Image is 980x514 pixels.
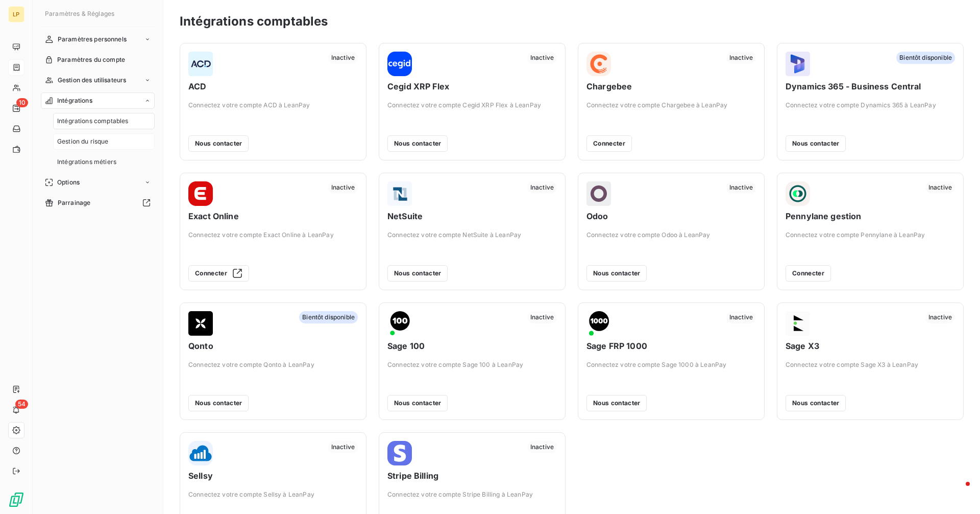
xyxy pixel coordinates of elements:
span: Paramètres & Réglages [45,10,114,17]
img: Exact Online logo [188,181,213,206]
span: Inactive [726,52,756,64]
span: Chargebee [586,80,756,92]
a: Intégrations métiers [53,154,155,170]
span: Intégrations comptables [57,116,128,126]
img: Sage FRP 1000 logo [586,311,611,336]
a: Intégrations comptables [53,113,155,129]
img: ACD logo [188,52,213,76]
span: Inactive [726,181,756,194]
button: Nous contacter [786,135,846,152]
span: Sage 100 [387,340,557,352]
span: Gestion du risque [57,137,109,146]
a: Gestion du risque [53,133,155,150]
button: Nous contacter [387,395,448,411]
span: Connectez votre compte Sage 1000 à LeanPay [586,360,756,369]
span: NetSuite [387,210,557,222]
span: Inactive [527,52,557,64]
button: Nous contacter [188,135,249,152]
button: Connecter [586,135,632,152]
a: Paramètres du compte [41,52,155,68]
span: Connectez votre compte Qonto à LeanPay [188,360,358,369]
span: Paramètres du compte [57,55,125,64]
span: Qonto [188,340,358,352]
iframe: Intercom live chat [945,479,970,504]
span: ACD [188,80,358,92]
span: Connectez votre compte Sage X3 à LeanPay [786,360,955,369]
span: Connectez votre compte Exact Online à LeanPay [188,230,358,240]
button: Connecter [786,265,831,282]
img: Odoo logo [586,181,611,206]
span: Paramètres personnels [58,35,127,44]
span: Intégrations métiers [57,157,116,167]
span: Connectez votre compte Sellsy à LeanPay [188,490,358,499]
span: Stripe Billing [387,470,557,482]
span: Inactive [925,181,955,194]
button: Nous contacter [586,395,647,411]
span: Connectez votre compte ACD à LeanPay [188,101,358,110]
span: Connectez votre compte Cegid XRP Flex à LeanPay [387,101,557,110]
span: 10 [16,98,28,107]
img: Logo LeanPay [8,492,24,508]
span: Sage X3 [786,340,955,352]
span: Connectez votre compte Stripe Billing à LeanPay [387,490,557,499]
img: Sage X3 logo [786,311,810,336]
img: Sage 100 logo [387,311,412,336]
span: Sellsy [188,470,358,482]
button: Nous contacter [387,135,448,152]
button: Nous contacter [586,265,647,282]
img: Cegid XRP Flex logo [387,52,412,76]
span: Connectez votre compte Odoo à LeanPay [586,230,756,240]
span: Inactive [328,181,358,194]
span: Inactive [726,311,756,323]
span: Inactive [328,441,358,453]
img: Sellsy logo [188,441,213,465]
span: Inactive [527,181,557,194]
span: Bientôt disponible [896,52,955,64]
img: Chargebee logo [586,52,611,76]
span: Bientôt disponible [299,311,358,323]
span: Pennylane gestion [786,210,955,222]
button: Connecter [188,265,249,282]
img: Qonto logo [188,311,213,336]
span: Gestion des utilisateurs [58,76,127,85]
img: Pennylane gestion logo [786,181,810,206]
span: Connectez votre compte Pennylane à LeanPay [786,230,955,240]
span: 54 [15,400,28,409]
img: Dynamics 365 - Business Central logo [786,52,810,76]
span: Inactive [925,311,955,323]
span: Connectez votre compte NetSuite à LeanPay [387,230,557,240]
h3: Intégrations comptables [180,12,328,31]
button: Nous contacter [188,395,249,411]
span: Options [57,178,80,187]
span: Cegid XRP Flex [387,80,557,92]
span: Inactive [527,441,557,453]
img: NetSuite logo [387,181,412,206]
span: Connectez votre compte Dynamics 365 à LeanPay [786,101,955,110]
button: Nous contacter [786,395,846,411]
span: Inactive [527,311,557,323]
button: Nous contacter [387,265,448,282]
span: Sage FRP 1000 [586,340,756,352]
span: Connectez votre compte Chargebee à LeanPay [586,101,756,110]
a: Parrainage [41,195,155,211]
div: LP [8,6,24,22]
span: Exact Online [188,210,358,222]
span: Inactive [328,52,358,64]
span: Dynamics 365 - Business Central [786,80,955,92]
span: Parrainage [58,198,91,207]
span: Intégrations [57,96,92,105]
span: Odoo [586,210,756,222]
span: Connectez votre compte Sage 100 à LeanPay [387,360,557,369]
img: Stripe Billing logo [387,441,412,465]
